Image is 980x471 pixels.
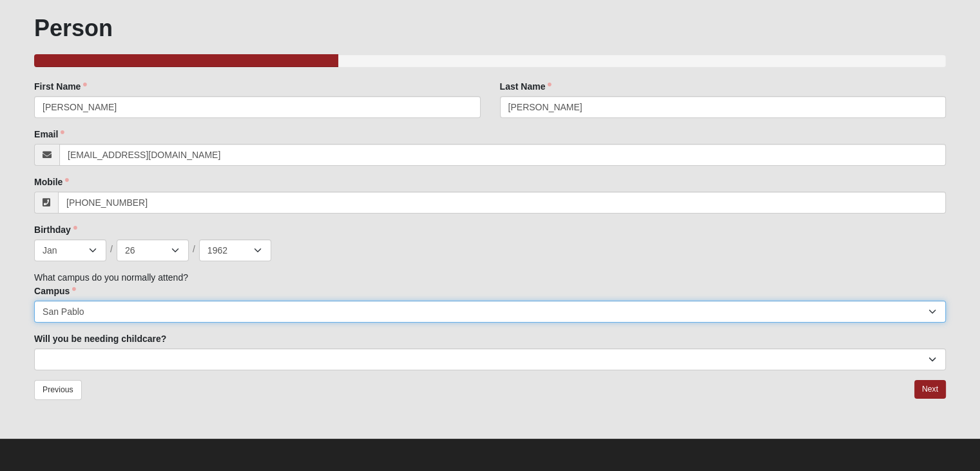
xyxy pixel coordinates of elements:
[34,380,82,400] a: Previous
[500,80,552,93] label: Last Name
[34,80,946,370] div: What campus do you normally attend?
[193,243,195,257] span: /
[34,332,166,345] label: Will you be needing childcare?
[34,128,64,141] label: Email
[34,285,76,297] label: Campus
[110,243,113,257] span: /
[34,223,77,236] label: Birthday
[34,175,69,188] label: Mobile
[34,14,946,42] h1: Person
[34,80,87,93] label: First Name
[914,380,946,399] a: Next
